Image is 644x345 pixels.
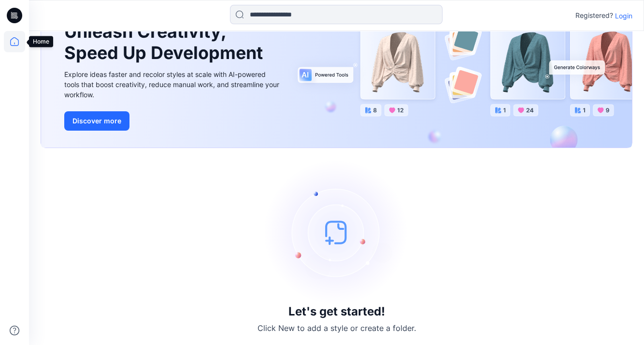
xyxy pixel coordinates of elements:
[575,10,613,21] p: Registered?
[64,111,129,131] button: Discover more
[258,322,416,334] p: Click New to add a style or create a folder.
[64,69,282,100] div: Explore ideas faster and recolor styles at scale with AI-powered tools that boost creativity, red...
[615,11,632,21] p: Login
[288,305,385,318] h3: Let's get started!
[64,21,267,63] h1: Unleash Creativity, Speed Up Development
[64,111,282,131] a: Discover more
[264,160,409,305] img: empty-state-image.svg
